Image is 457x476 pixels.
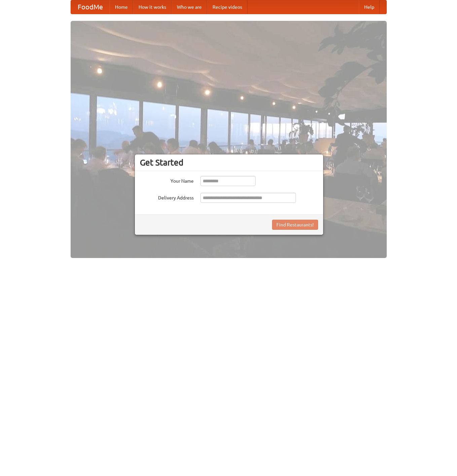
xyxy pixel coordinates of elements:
[133,0,172,14] a: How it works
[172,0,207,14] a: Who we are
[140,157,318,168] h3: Get Started
[71,0,110,14] a: FoodMe
[140,193,194,201] label: Delivery Address
[359,0,380,14] a: Help
[207,0,247,14] a: Recipe videos
[140,176,194,184] label: Your Name
[272,220,318,230] button: Find Restaurants!
[110,0,133,14] a: Home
